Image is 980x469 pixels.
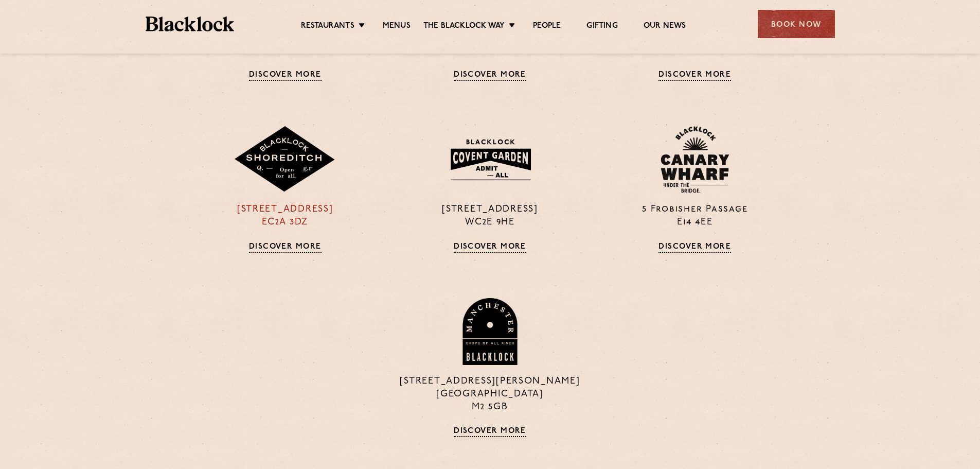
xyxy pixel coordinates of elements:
[461,298,519,365] img: BL_Manchester_Logo-bleed.png
[440,133,540,186] img: BLA_1470_CoventGarden_Website_Solid.svg
[234,126,336,193] img: Shoreditch-stamp-v2-default.svg
[190,203,380,229] p: [STREET_ADDRESS] EC2A 3DZ
[586,21,617,32] a: Gifting
[395,375,584,414] p: [STREET_ADDRESS][PERSON_NAME] [GEOGRAPHIC_DATA] M2 5GB
[301,21,354,32] a: Restaurants
[658,71,731,81] a: Discover More
[661,126,729,193] img: BL_CW_Logo_Website.svg
[423,21,505,32] a: The Blacklock Way
[658,242,731,253] a: Discover More
[383,21,411,32] a: Menus
[454,242,526,253] a: Discover More
[758,10,835,38] div: Book Now
[146,16,235,31] img: BL_Textured_Logo-footer-cropped.svg
[600,203,790,229] p: 5 Frobisher Passage E14 4EE
[454,71,526,81] a: Discover More
[644,21,686,32] a: Our News
[395,203,584,229] p: [STREET_ADDRESS] WC2E 9HE
[454,427,526,437] a: Discover More
[533,21,561,32] a: People
[249,71,322,81] a: Discover More
[249,242,322,253] a: Discover More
